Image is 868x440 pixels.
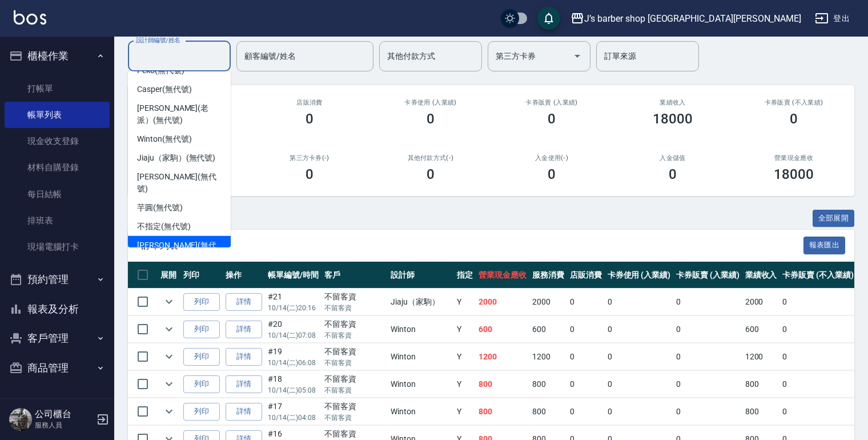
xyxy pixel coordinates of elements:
[226,321,262,338] a: 詳情
[265,343,322,370] td: #19
[5,353,110,383] button: 商品管理
[454,343,476,370] td: Y
[779,289,856,315] td: 0
[324,346,385,358] div: 不留客資
[605,398,674,425] td: 0
[476,398,529,425] td: 800
[454,398,476,425] td: Y
[324,358,385,368] p: 不留客資
[137,102,222,126] span: [PERSON_NAME](老派） (無代號)
[476,316,529,343] td: 600
[265,398,322,425] td: #17
[324,291,385,303] div: 不留客資
[673,371,742,398] td: 0
[137,202,183,214] span: 芋圓 (無代號)
[265,316,322,343] td: #20
[537,7,560,30] button: save
[5,75,110,102] a: 打帳單
[183,375,220,393] button: 列印
[476,371,529,398] td: 800
[324,428,385,440] div: 不留客資
[653,111,693,127] h3: 18000
[388,262,454,289] th: 設計師
[779,262,856,289] th: 卡券販賣 (不入業績)
[427,111,435,127] h3: 0
[160,375,178,393] button: expand row
[388,289,454,315] td: Jiaju（家駒）
[324,401,385,413] div: 不留客資
[548,166,556,182] h3: 0
[324,385,385,395] p: 不留客資
[454,289,476,315] td: Y
[673,316,742,343] td: 0
[584,11,801,26] div: J’s barber shop [GEOGRAPHIC_DATA][PERSON_NAME]
[137,221,191,233] span: 不指定 (無代號)
[669,166,677,182] h3: 0
[673,289,742,315] td: 0
[324,318,385,330] div: 不留客資
[742,289,780,315] td: 2000
[268,385,319,395] p: 10/14 (二) 05:08
[427,166,435,182] h3: 0
[14,10,46,25] img: Logo
[747,99,841,106] h2: 卡券販賣 (不入業績)
[265,262,322,289] th: 帳單編號/時間
[626,154,720,162] h2: 入金儲值
[35,420,93,430] p: 服務人員
[268,358,319,368] p: 10/14 (二) 06:08
[813,210,855,227] button: 全部展開
[567,371,605,398] td: 0
[388,316,454,343] td: Winton
[5,207,110,234] a: 排班表
[388,343,454,370] td: Winton
[5,234,110,260] a: 現場電腦打卡
[324,413,385,423] p: 不留客資
[673,398,742,425] td: 0
[324,303,385,313] p: 不留客資
[529,289,567,315] td: 2000
[605,371,674,398] td: 0
[268,303,319,313] p: 10/14 (二) 20:16
[454,316,476,343] td: Y
[529,371,567,398] td: 800
[548,111,556,127] h3: 0
[265,371,322,398] td: #18
[137,133,191,145] span: Winton (無代號)
[790,111,798,127] h3: 0
[605,262,674,289] th: 卡券使用 (入業績)
[568,47,586,65] button: Open
[137,152,215,164] span: Jiaju（家駒） (無代號)
[529,398,567,425] td: 800
[384,154,477,162] h2: 其他付款方式(-)
[779,371,856,398] td: 0
[567,316,605,343] td: 0
[673,343,742,370] td: 0
[774,166,814,182] h3: 18000
[183,348,220,366] button: 列印
[454,371,476,398] td: Y
[268,413,319,423] p: 10/14 (二) 04:08
[747,154,841,162] h2: 營業現金應收
[605,289,674,315] td: 0
[160,293,178,310] button: expand row
[742,316,780,343] td: 600
[605,343,674,370] td: 0
[779,343,856,370] td: 0
[9,408,32,431] img: Person
[263,99,356,106] h2: 店販消費
[567,289,605,315] td: 0
[529,343,567,370] td: 1200
[505,99,598,106] h2: 卡券販賣 (入業績)
[324,373,385,385] div: 不留客資
[5,181,110,207] a: 每日結帳
[566,7,806,30] button: J’s barber shop [GEOGRAPHIC_DATA][PERSON_NAME]
[268,330,319,341] p: 10/14 (二) 07:08
[322,262,388,289] th: 客戶
[324,330,385,341] p: 不留客資
[454,262,476,289] th: 指定
[158,262,180,289] th: 展開
[306,166,314,182] h3: 0
[388,371,454,398] td: Winton
[160,403,178,420] button: expand row
[183,293,220,311] button: 列印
